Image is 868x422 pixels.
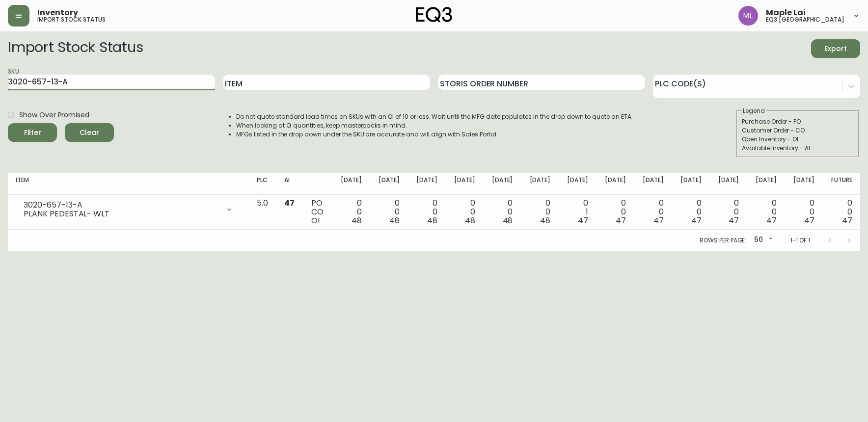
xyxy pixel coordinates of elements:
[520,173,558,195] th: [DATE]
[8,173,249,195] th: Item
[236,130,633,139] li: MFGs listed in the drop down under the SKU are accurate and will align with Sales Portal.
[616,215,626,226] span: 47
[352,215,362,226] span: 48
[528,199,550,225] div: 0 0
[445,173,483,195] th: [DATE]
[483,173,521,195] th: [DATE]
[842,215,852,226] span: 47
[679,199,702,225] div: 0 0
[709,173,747,195] th: [DATE]
[16,199,241,220] div: 3020-657-13-APLANK PEDESTAL- WLT
[766,215,777,226] span: 47
[738,6,758,26] img: 61e28cffcf8cc9f4e300d877dd684943
[276,173,303,195] th: AI
[672,173,709,195] th: [DATE]
[766,9,806,17] span: Maple Lai
[19,110,89,120] span: Show Over Promised
[37,17,106,23] h5: import stock status
[24,201,219,210] div: 3020-657-13-A
[811,39,860,58] button: Export
[792,199,814,225] div: 0 0
[804,215,814,226] span: 47
[742,135,854,144] div: Open Inventory - OI
[558,173,596,195] th: [DATE]
[700,236,746,245] p: Rows per page:
[491,199,513,225] div: 0 0
[415,199,437,225] div: 0 0
[729,215,739,226] span: 47
[540,215,550,226] span: 48
[750,232,775,248] div: 50
[311,215,320,226] span: OI
[742,106,766,115] legend: Legend
[819,43,852,55] span: Export
[427,215,437,226] span: 48
[717,199,739,225] div: 0 0
[65,123,114,142] button: Clear
[747,173,785,195] th: [DATE]
[578,215,588,226] span: 47
[566,199,588,225] div: 0 1
[370,173,407,195] th: [DATE]
[236,112,633,121] li: Do not quote standard lead times on SKUs with an OI of 10 or less. Wait until the MFG date popula...
[691,215,702,226] span: 47
[8,123,57,142] button: Filter
[596,173,634,195] th: [DATE]
[311,199,324,225] div: PO CO
[634,173,672,195] th: [DATE]
[8,39,143,58] h2: Import Stock Status
[822,173,860,195] th: Future
[790,236,810,245] p: 1-1 of 1
[503,215,513,226] span: 48
[378,199,400,225] div: 0 0
[830,199,852,225] div: 0 0
[653,215,664,226] span: 47
[604,199,626,225] div: 0 0
[249,173,276,195] th: PLC
[332,173,370,195] th: [DATE]
[742,144,854,153] div: Available Inventory - AI
[642,199,664,225] div: 0 0
[284,197,295,209] span: 47
[236,121,633,130] li: When looking at OI quantities, keep masterpacks in mind.
[249,195,276,230] td: 5.0
[416,7,452,23] img: logo
[755,199,777,225] div: 0 0
[785,173,822,195] th: [DATE]
[407,173,445,195] th: [DATE]
[742,126,854,135] div: Customer Order - CO
[340,199,362,225] div: 0 0
[742,117,854,126] div: Purchase Order - PO
[73,127,106,139] span: Clear
[453,199,475,225] div: 0 0
[465,215,475,226] span: 48
[766,17,844,23] h5: eq3 [GEOGRAPHIC_DATA]
[37,9,78,17] span: Inventory
[389,215,400,226] span: 48
[24,210,219,218] div: PLANK PEDESTAL- WLT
